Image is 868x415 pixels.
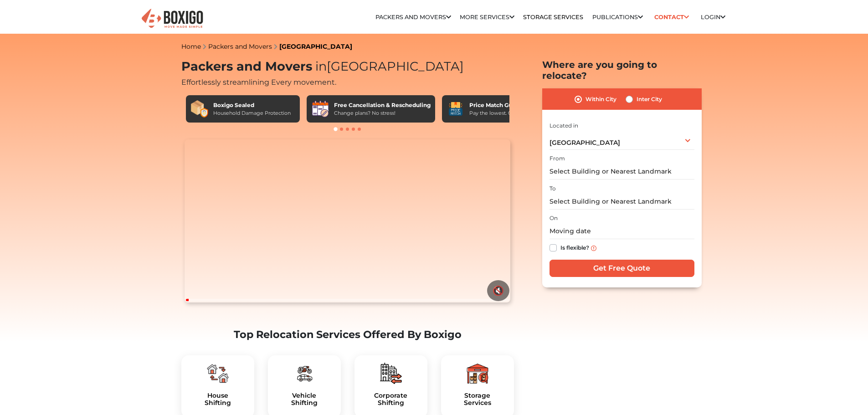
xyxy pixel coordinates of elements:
a: VehicleShifting [275,392,334,407]
img: info [591,246,596,251]
img: boxigo_packers_and_movers_plan [467,363,488,384]
img: Boxigo Sealed [190,100,209,118]
div: Household Damage Protection [213,109,291,117]
a: StorageServices [448,392,507,407]
h5: Corporate Shifting [362,392,420,407]
label: Inter City [637,94,662,105]
img: Free Cancellation & Rescheduling [311,100,329,118]
input: Get Free Quote [550,260,694,277]
label: To [550,184,556,193]
label: On [550,214,558,222]
img: Price Match Guarantee [447,100,465,118]
div: Price Match Guarantee [469,101,539,109]
div: Pay the lowest. Guaranteed! [469,109,539,117]
a: Storage Services [523,14,583,20]
a: CorporateShifting [362,392,420,407]
input: Select Building or Nearest Landmark [550,194,694,210]
input: Select Building or Nearest Landmark [550,164,694,179]
h2: Top Relocation Services Offered By Boxigo [181,328,514,341]
label: From [550,154,565,163]
video: Your browser does not support the video tag. [185,139,510,302]
img: boxigo_packers_and_movers_plan [207,363,229,384]
div: Change plans? No stress! [334,109,431,117]
h5: Vehicle Shifting [275,392,334,407]
a: More services [460,14,514,20]
div: Free Cancellation & Rescheduling [334,101,431,109]
a: Contact [652,10,692,24]
img: boxigo_packers_and_movers_plan [380,363,402,384]
a: Packers and Movers [208,42,272,51]
button: 🔇 [487,280,509,301]
a: Login [701,14,725,20]
img: boxigo_packers_and_movers_plan [293,363,315,384]
span: [GEOGRAPHIC_DATA] [312,59,464,74]
h5: Storage Services [448,392,507,407]
div: Boxigo Sealed [213,101,291,109]
input: Moving date [550,223,694,239]
h5: House Shifting [189,392,247,407]
span: in [315,59,327,74]
a: HouseShifting [189,392,247,407]
a: Publications [592,14,643,20]
h1: Packers and Movers [181,59,514,74]
label: Within City [586,94,616,105]
h2: Where are you going to relocate? [542,59,702,81]
a: Packers and Movers [375,14,451,20]
label: Is flexible? [560,242,589,252]
span: [GEOGRAPHIC_DATA] [550,138,620,147]
label: Located in [550,122,578,130]
a: [GEOGRAPHIC_DATA] [279,42,352,51]
span: Effortlessly streamlining Every movement. [181,78,336,87]
a: Home [181,42,201,51]
img: Boxigo [140,8,204,30]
